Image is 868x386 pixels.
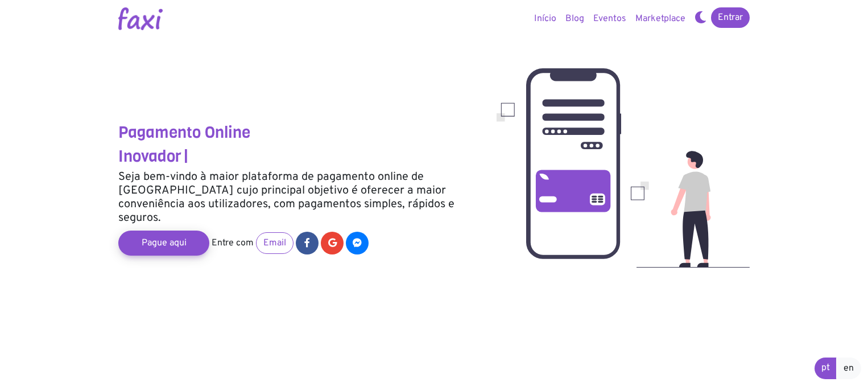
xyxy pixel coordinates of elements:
[118,7,163,30] img: Logotipo Faxi Online
[118,146,181,167] span: Inovador
[561,7,589,30] a: Blog
[711,7,750,28] a: Entrar
[589,7,631,30] a: Eventos
[256,232,294,254] a: Email
[212,237,254,249] span: Entre com
[118,123,480,142] h3: Pagamento Online
[118,231,209,256] a: Pague aqui
[118,170,480,225] h5: Seja bem-vindo à maior plataforma de pagamento online de [GEOGRAPHIC_DATA] cujo principal objetiv...
[530,7,561,30] a: Início
[815,358,837,379] a: pt
[631,7,690,30] a: Marketplace
[836,358,861,379] a: en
